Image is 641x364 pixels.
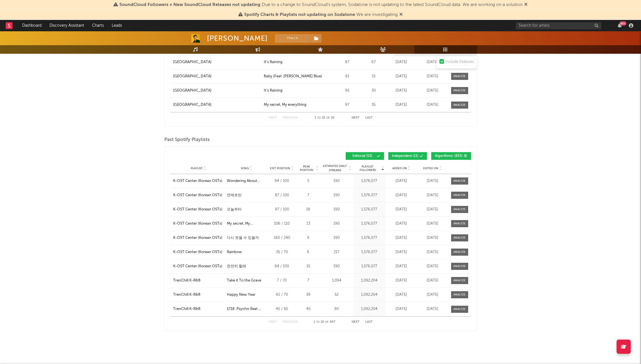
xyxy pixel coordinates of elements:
[108,20,126,31] a: Leads
[269,116,277,119] button: First
[423,167,438,170] span: Exited On
[269,320,277,324] button: First
[387,193,416,198] div: [DATE]
[227,306,266,312] a: 1718: Psycho (feat. [PERSON_NAME] Blue)
[270,167,290,170] span: Exit Position
[18,20,45,31] a: Dashboard
[388,152,427,160] button: Independent(11)
[173,74,211,79] div: [GEOGRAPHIC_DATA]
[354,249,384,255] div: 1,576,077
[227,207,266,212] a: 오늘부터
[387,235,416,241] div: [DATE]
[418,207,447,212] div: [DATE]
[418,74,447,79] div: [DATE]
[445,59,474,65] div: Include Features
[173,102,211,108] div: [GEOGRAPHIC_DATA]
[191,167,203,170] span: Playlist
[269,193,295,198] div: 87 / 100
[298,235,319,241] div: 9
[354,178,384,184] div: 1,576,077
[173,207,224,212] a: K-OST Center (Korean OSTs)
[399,13,403,17] span: Dismiss
[269,221,295,227] div: 106 / 110
[264,74,322,79] div: Baby (Feat. [PERSON_NAME] Blue)
[298,207,319,212] div: 18
[227,292,256,298] div: Happy New Year
[349,154,376,158] span: Editorial ( 53 )
[244,13,398,17] span: : We are investigating
[173,102,261,108] a: [GEOGRAPHIC_DATA]
[298,278,319,284] div: 7
[227,278,266,284] a: Take it To the Grave
[322,164,348,173] span: Estimated Daily Streams
[309,115,340,121] div: 1 10 20
[335,59,360,65] div: 87
[264,59,283,65] div: It's Raining
[227,193,266,198] a: 연애초반
[418,221,447,227] div: [DATE]
[354,221,384,227] div: 1,576,077
[516,22,601,29] input: Search for artists
[173,292,224,298] a: TrenChill K-R&B
[618,23,622,28] button: 99+
[264,102,331,108] a: My secret, My everything
[227,249,242,255] div: Rainbow
[298,178,319,184] div: 5
[298,264,319,269] div: 15
[269,292,295,298] div: 61 / 70
[354,292,384,298] div: 1,092,204
[173,178,222,184] div: K-OST Center (Korean OSTs)
[387,207,416,212] div: [DATE]
[173,278,200,284] div: TrenChill K-R&B
[173,59,211,65] div: [GEOGRAPHIC_DATA]
[227,193,242,198] div: 연애초반
[173,221,222,227] div: K-OST Center (Korean OSTs)
[365,116,373,119] button: Last
[227,178,266,184] div: Wondering About Love
[283,320,298,324] button: Previous
[352,320,360,324] button: Next
[45,20,88,31] a: Discovery Assistant
[387,221,416,227] div: [DATE]
[227,264,266,269] a: 천천히 할래
[387,292,416,298] div: [DATE]
[264,88,331,94] a: It's Raining
[269,207,295,212] div: 97 / 100
[119,3,260,7] span: SoundCloud Followers + New SoundCloud Releases not updating
[298,249,319,255] div: 6
[354,278,384,284] div: 1,092,204
[173,278,224,284] a: TrenChill K-R&B
[387,306,416,312] div: [DATE]
[173,264,224,269] a: K-OST Center (Korean OSTs)
[173,306,224,312] a: TrenChill K-R&B
[418,235,447,241] div: [DATE]
[275,34,310,43] button: Track
[354,306,384,312] div: 1,092,204
[173,306,200,312] div: TrenChill K-R&B
[392,167,407,170] span: Added On
[322,278,352,284] div: 1,094
[173,207,222,212] div: K-OST Center (Korean OSTs)
[418,102,447,108] div: [DATE]
[335,88,360,94] div: 95
[173,88,211,94] div: [GEOGRAPHIC_DATA]
[418,59,447,65] div: [DATE]
[207,34,268,43] div: [PERSON_NAME]
[227,278,261,284] div: Take it To the Grave
[173,74,261,79] a: [GEOGRAPHIC_DATA]
[354,264,384,269] div: 1,576,077
[241,167,249,170] span: Song
[322,306,352,312] div: 90
[418,249,447,255] div: [DATE]
[298,292,319,298] div: 39
[173,178,224,184] a: K-OST Center (Korean OSTs)
[173,249,224,255] a: K-OST Center (Korean OSTs)
[269,235,295,241] div: 160 / 240
[363,59,384,65] div: 67
[173,235,224,241] a: K-OST Center (Korean OSTs)
[365,320,373,324] button: Last
[387,264,416,269] div: [DATE]
[431,152,471,160] button: Algorithmic(833)
[325,321,329,323] span: of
